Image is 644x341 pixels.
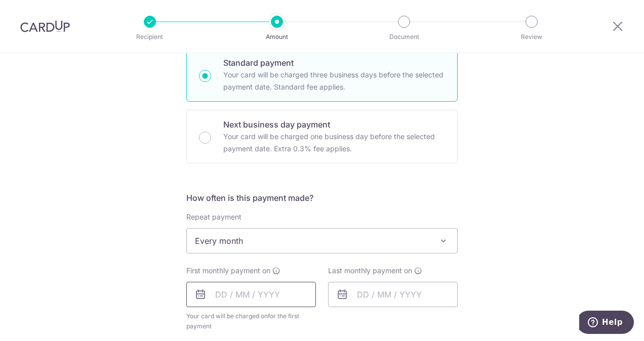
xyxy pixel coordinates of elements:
p: Document [367,32,441,42]
p: Your card will be charged three business days before the selected payment date. Standard fee appl... [223,69,445,93]
p: Standard payment [223,57,445,69]
p: Recipient [112,32,187,42]
input: DD / MM / YYYY [328,282,458,307]
h5: How often is this payment made? [186,192,458,204]
span: Your card will be charged on [186,311,316,331]
span: Last monthly payment on [328,266,412,276]
p: Amount [239,32,314,42]
span: Every month [186,228,458,253]
p: Your card will be charged one business day before the selected payment date. Extra 0.3% fee applies. [223,131,445,155]
p: Next business day payment [223,118,445,131]
span: Every month [187,229,457,253]
label: Repeat payment [186,212,241,222]
span: First monthly payment on [186,266,270,276]
iframe: Opens a widget where you can find more information [579,311,634,336]
input: DD / MM / YYYY [186,282,316,307]
p: Review [494,32,569,42]
img: CardUp [20,20,70,32]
